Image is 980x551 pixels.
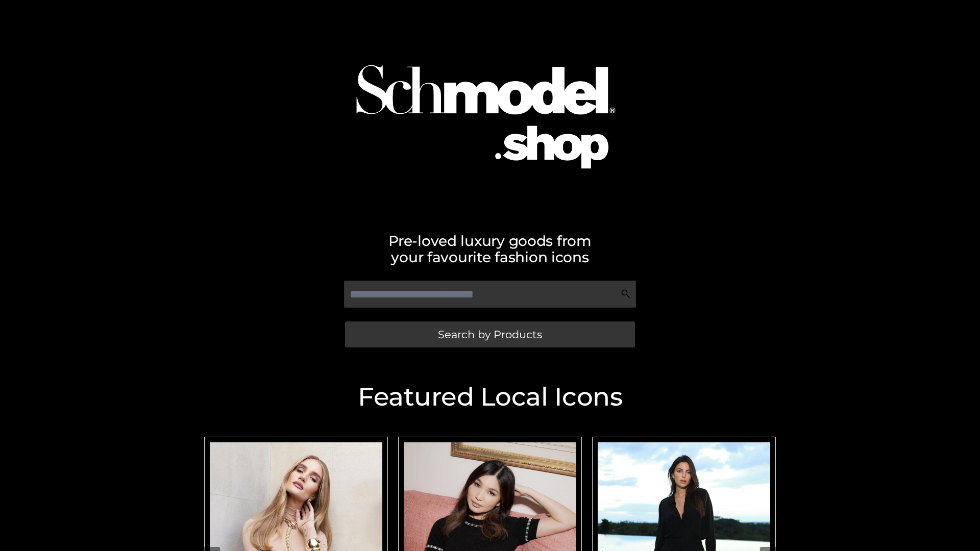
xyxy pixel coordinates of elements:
span: Search by Products [438,329,542,340]
h2: Featured Local Icons​ [199,384,781,410]
img: Search Icon [621,289,631,299]
h2: Pre-loved luxury goods from your favourite fashion icons [199,233,781,265]
a: Search by Products [345,321,635,347]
